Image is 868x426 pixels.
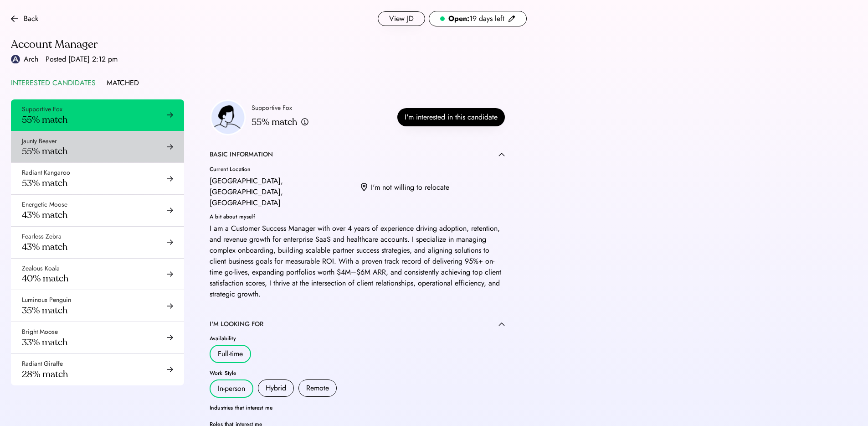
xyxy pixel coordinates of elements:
div: 53% match [22,177,67,189]
div: 55% match [252,116,297,128]
div: A bit about myself [210,214,505,219]
img: arrow-right-black.svg [167,144,173,150]
div: I'M LOOKING FOR [210,320,263,329]
img: arrow-right-black.svg [167,271,173,277]
div: Jaunty Beaver [22,137,57,146]
img: arrow-back.svg [11,15,18,22]
div: Radiant Giraffe [22,359,63,369]
div: Availability [210,336,505,341]
div: Energetic Moose [22,200,67,209]
img: arrow-right-black.svg [167,176,173,182]
div: I am a Customer Success Manager with over 4 years of experience driving adoption, retention, and ... [210,223,505,300]
div: 35% match [22,305,67,316]
div: MATCHED [107,78,139,88]
strong: Open: [448,13,469,24]
div: I'm not willing to relocate [371,182,449,193]
div: Full-time [218,348,243,359]
div: Luminous Penguin [22,296,71,305]
div: Fearless Zebra [22,232,62,241]
div: 19 days left [448,13,504,24]
div: 33% match [22,337,67,348]
div: Posted [DATE] 2:12 pm [46,54,118,65]
img: caret-up.svg [498,152,505,156]
div: Hybrid [266,383,286,394]
img: arrow-right-black.svg [167,207,173,213]
button: I'm interested in this candidate [397,108,505,126]
img: arrow-right-black.svg [167,239,173,245]
div: Arch [24,54,38,65]
img: caret-up.svg [498,322,505,326]
img: info.svg [301,118,309,126]
div: Zealous Koala [22,264,60,273]
div: [GEOGRAPHIC_DATA], [GEOGRAPHIC_DATA], [GEOGRAPHIC_DATA] [210,176,354,208]
div: 43% match [22,241,67,253]
div: Bright Moose [22,327,58,337]
div: Back [24,13,38,24]
img: arrow-right-black.svg [167,334,173,341]
img: Logo_Blue_1.png [11,55,20,64]
img: employer-headshot-placeholder.png [210,99,246,135]
button: View JD [378,11,425,26]
img: arrow-right-black.svg [167,366,173,373]
div: Radiant Kangaroo [22,168,70,177]
div: Supportive Fox [252,104,292,113]
div: INTERESTED CANDIDATES [11,78,96,88]
div: Work Style [210,370,505,376]
img: arrow-right-black.svg [167,112,173,118]
div: 40% match [22,273,68,284]
div: 28% match [22,369,68,380]
div: 55% match [22,145,67,157]
img: arrow-right-black.svg [167,303,173,309]
div: In-person [218,383,245,394]
img: location.svg [361,183,367,192]
div: Account Manager [11,37,527,52]
div: Supportive Fox [22,105,62,114]
div: Remote [306,383,329,394]
div: Current Location [210,166,354,172]
div: 55% match [22,114,67,125]
img: pencil-black.svg [508,15,515,22]
div: BASIC INFORMATION [210,150,273,159]
div: Industries that interest me [210,405,505,410]
div: 43% match [22,209,67,221]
